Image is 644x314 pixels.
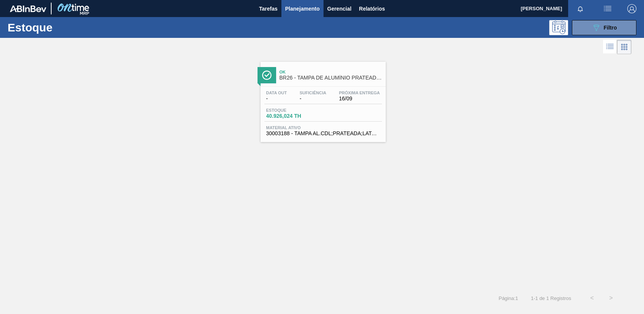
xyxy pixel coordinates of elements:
[262,70,272,80] img: Ícone
[604,25,617,31] span: Filtro
[602,289,620,308] button: >
[327,4,352,13] span: Gerencial
[359,4,385,13] span: Relatórios
[499,295,518,301] span: Página : 1
[255,56,390,142] a: ÍconeOkBR26 - TAMPA DE ALUMÍNIO PRATEADA BALL CDLData out-Suficiência-Próxima Entrega16/09Estoque...
[583,289,602,308] button: <
[280,70,382,74] span: Ok
[266,131,380,136] span: 30003188 - TAMPA AL.CDL;PRATEADA;LATA-AUTOMATICA;
[285,4,320,13] span: Planejamento
[603,4,612,13] img: userActions
[10,5,46,12] img: TNhmsLtSVTkK8tSr43FrP2fwEKptu5GPRR3wAAAABJRU5ErkJggg==
[266,125,380,130] span: Material ativo
[266,113,319,119] span: 40.926,024 TH
[603,40,617,54] div: Visão em Lista
[300,91,326,95] span: Suficiência
[259,4,278,13] span: Tarefas
[339,96,380,102] span: 16/09
[300,96,326,102] span: -
[627,4,636,13] img: Logout
[549,20,568,35] div: Pogramando: nenhum usuário selecionado
[266,96,287,102] span: -
[617,40,631,54] div: Visão em Cards
[572,20,636,35] button: Filtro
[266,108,319,112] span: Estoque
[568,3,592,14] button: Notificações
[529,295,571,301] span: 1 - 1 de 1 Registros
[8,23,119,32] h1: Estoque
[280,75,382,81] span: BR26 - TAMPA DE ALUMÍNIO PRATEADA BALL CDL
[339,91,380,95] span: Próxima Entrega
[266,91,287,95] span: Data out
